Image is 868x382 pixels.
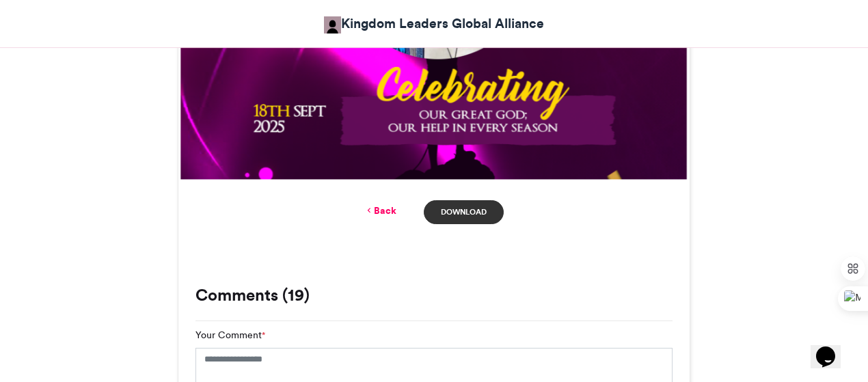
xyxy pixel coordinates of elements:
a: Kingdom Leaders Global Alliance [324,14,544,33]
img: Kingdom Leaders Global Alliance [324,16,341,33]
h3: Comments (19) [195,287,673,303]
a: Back [364,204,396,218]
a: Download [424,200,504,224]
iframe: chat widget [811,327,854,368]
label: Your Comment [195,328,265,342]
